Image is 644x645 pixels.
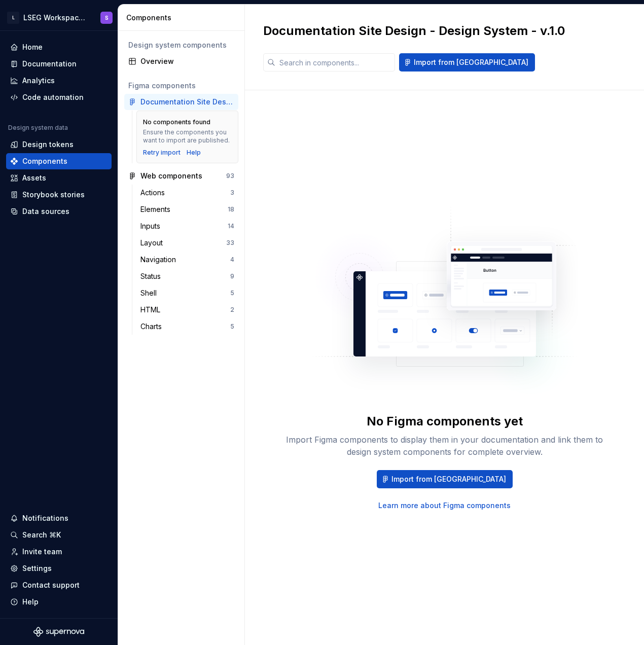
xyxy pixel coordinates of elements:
[22,597,39,607] div: Help
[226,172,234,180] div: 93
[140,171,202,181] div: Web components
[140,56,234,66] div: Overview
[140,238,167,248] div: Layout
[143,118,210,126] div: No components found
[6,527,112,543] button: Search ⌘K
[33,627,84,637] svg: Supernova Logo
[136,235,238,251] a: Layout33
[230,306,234,314] div: 2
[226,239,234,247] div: 33
[140,97,234,107] div: Documentation Site Design - Design System - v.1.0
[6,89,112,105] a: Code automation
[143,128,232,145] div: Ensure the components you want to import are published.
[378,500,511,511] a: Learn more about Figma components
[22,513,68,523] div: Notifications
[7,12,19,24] div: L
[6,170,112,186] a: Assets
[140,188,169,198] div: Actions
[124,94,238,110] a: Documentation Site Design - Design System - v.1.0
[124,53,238,69] a: Overview
[6,594,112,610] button: Help
[6,56,112,72] a: Documentation
[377,470,513,488] button: Import from [GEOGRAPHIC_DATA]
[22,547,62,557] div: Invite team
[22,173,46,183] div: Assets
[22,190,85,200] div: Storybook stories
[136,268,238,284] a: Status9
[2,7,116,28] button: LLSEG Workspace Design SystemS
[8,124,68,132] div: Design system data
[399,53,535,71] button: Import from [GEOGRAPHIC_DATA]
[230,189,234,197] div: 3
[126,13,240,23] div: Components
[414,57,528,67] span: Import from [GEOGRAPHIC_DATA]
[367,413,523,429] div: No Figma components yet
[230,272,234,280] div: 9
[22,563,52,574] div: Settings
[275,53,395,71] input: Search in components...
[22,139,74,150] div: Design tokens
[143,149,181,157] button: Retry import
[6,187,112,203] a: Storybook stories
[136,201,238,218] a: Elements18
[230,322,234,331] div: 5
[105,14,109,22] div: S
[22,580,80,590] div: Contact support
[6,203,112,220] a: Data sources
[136,302,238,318] a: HTML2
[140,288,161,298] div: Shell
[22,92,84,102] div: Code automation
[140,221,164,231] div: Inputs
[22,76,55,86] div: Analytics
[263,23,565,39] h2: Documentation Site Design - Design System - v.1.0
[22,59,77,69] div: Documentation
[230,256,234,264] div: 4
[128,81,234,91] div: Figma components
[6,136,112,153] a: Design tokens
[22,42,43,52] div: Home
[6,560,112,577] a: Settings
[6,73,112,89] a: Analytics
[124,168,238,184] a: Web components93
[230,289,234,297] div: 5
[22,206,69,217] div: Data sources
[140,255,180,265] div: Navigation
[6,544,112,560] a: Invite team
[22,530,61,540] div: Search ⌘K
[187,149,201,157] a: Help
[136,185,238,201] a: Actions3
[128,40,234,50] div: Design system components
[23,13,88,23] div: LSEG Workspace Design System
[136,285,238,301] a: Shell5
[136,218,238,234] a: Inputs14
[22,156,67,166] div: Components
[140,204,174,214] div: Elements
[6,577,112,593] button: Contact support
[136,252,238,268] a: Navigation4
[140,321,166,332] div: Charts
[136,318,238,335] a: Charts5
[228,205,234,213] div: 18
[6,153,112,169] a: Components
[6,510,112,526] button: Notifications
[140,271,165,281] div: Status
[282,434,607,458] div: Import Figma components to display them in your documentation and link them to design system comp...
[391,474,506,484] span: Import from [GEOGRAPHIC_DATA]
[6,39,112,55] a: Home
[228,222,234,230] div: 14
[140,305,164,315] div: HTML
